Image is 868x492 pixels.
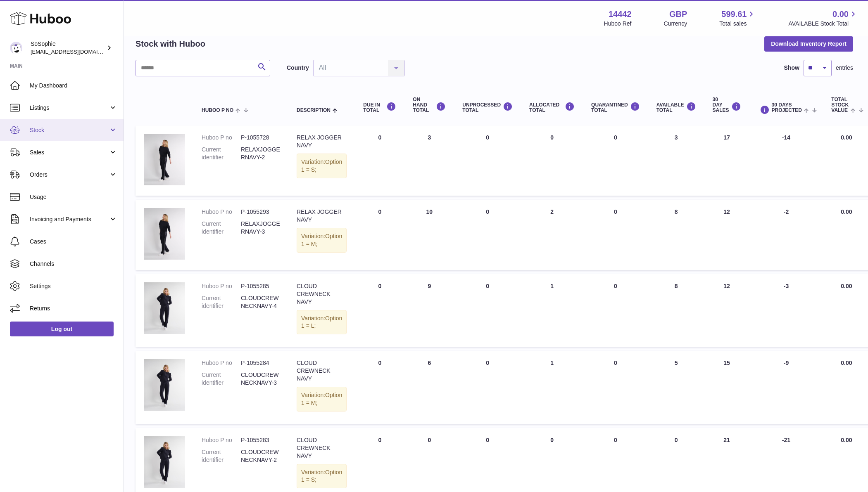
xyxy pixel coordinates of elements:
[30,82,117,90] span: My Dashboard
[454,351,521,423] td: 0
[241,436,280,444] dd: P-1055283
[614,208,617,215] span: 0
[648,200,704,270] td: 8
[355,274,404,347] td: 0
[241,220,280,236] dd: RELAXJOGGERNAVY-3
[669,9,687,20] strong: GBP
[749,351,823,423] td: -9
[841,283,852,289] span: 0.00
[841,437,852,443] span: 0.00
[721,9,747,20] span: 599.61
[297,228,347,253] div: Variation:
[30,260,117,268] span: Channels
[841,134,852,141] span: 0.00
[831,97,849,114] span: Total stock value
[297,134,347,149] div: RELAX JOGGER NAVY
[30,171,109,179] span: Orders
[301,233,342,247] span: Option 1 = M;
[297,310,347,335] div: Variation:
[301,158,342,173] span: Option 1 = S;
[609,9,632,20] strong: 14442
[719,9,756,28] a: 599.61 Total sales
[30,282,117,290] span: Settings
[30,238,117,246] span: Cases
[772,102,802,113] span: 30 DAYS PROJECTED
[30,104,109,112] span: Listings
[355,125,404,196] td: 0
[202,208,241,216] dt: Huboo P no
[521,351,583,423] td: 1
[202,436,241,444] dt: Huboo P no
[784,64,799,72] label: Show
[297,359,347,383] div: CLOUD CREWNECK NAVY
[749,125,823,196] td: -14
[144,282,185,334] img: product image
[648,274,704,347] td: 8
[648,351,704,423] td: 5
[413,97,446,114] div: ON HAND Total
[704,125,749,196] td: 17
[241,282,280,290] dd: P-1055285
[301,392,342,406] span: Option 1 = M;
[10,322,114,336] a: Log out
[30,193,117,201] span: Usage
[614,283,617,289] span: 0
[462,102,513,113] div: UNPROCESSED Total
[404,351,454,423] td: 6
[30,215,109,223] span: Invoicing and Payments
[404,200,454,270] td: 10
[241,134,280,142] dd: P-1055728
[297,464,347,489] div: Variation:
[363,102,396,113] div: DUE IN TOTAL
[841,360,852,366] span: 0.00
[241,448,280,464] dd: CLOUDCREWNECKNAVY-2
[297,436,347,460] div: CLOUD CREWNECK NAVY
[604,20,632,28] div: Huboo Ref
[719,20,756,28] span: Total sales
[648,125,704,196] td: 3
[241,208,280,216] dd: P-1055293
[241,294,280,310] dd: CLOUDCREWNECKNAVY-4
[30,305,117,312] span: Returns
[202,359,241,367] dt: Huboo P no
[521,200,583,270] td: 2
[202,448,241,464] dt: Current identifier
[241,359,280,367] dd: P-1055284
[764,36,853,51] button: Download Inventory Report
[202,220,241,236] dt: Current identifier
[202,294,241,310] dt: Current identifier
[202,108,233,113] span: Huboo P no
[404,274,454,347] td: 9
[749,200,823,270] td: -2
[454,200,521,270] td: 0
[614,134,617,141] span: 0
[287,64,309,72] label: Country
[241,146,280,161] dd: RELAXJOGGERNAVY-2
[704,274,749,347] td: 12
[297,154,347,178] div: Variation:
[202,134,241,142] dt: Huboo P no
[144,208,185,260] img: product image
[591,102,640,113] div: QUARANTINED Total
[297,208,347,224] div: RELAX JOGGER NAVY
[788,9,858,28] a: 0.00 AVAILABLE Stock Total
[30,149,109,156] span: Sales
[144,359,185,411] img: product image
[614,360,617,366] span: 0
[704,200,749,270] td: 12
[836,64,853,72] span: entries
[749,274,823,347] td: -3
[202,146,241,161] dt: Current identifier
[31,40,105,56] div: SoSophie
[144,134,185,185] img: product image
[202,371,241,387] dt: Current identifier
[788,20,858,28] span: AVAILABLE Stock Total
[136,38,205,50] h2: Stock with Huboo
[704,351,749,423] td: 15
[521,274,583,347] td: 1
[664,20,687,28] div: Currency
[355,351,404,423] td: 0
[241,371,280,387] dd: CLOUDCREWNECKNAVY-3
[404,125,454,196] td: 3
[144,436,185,488] img: product image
